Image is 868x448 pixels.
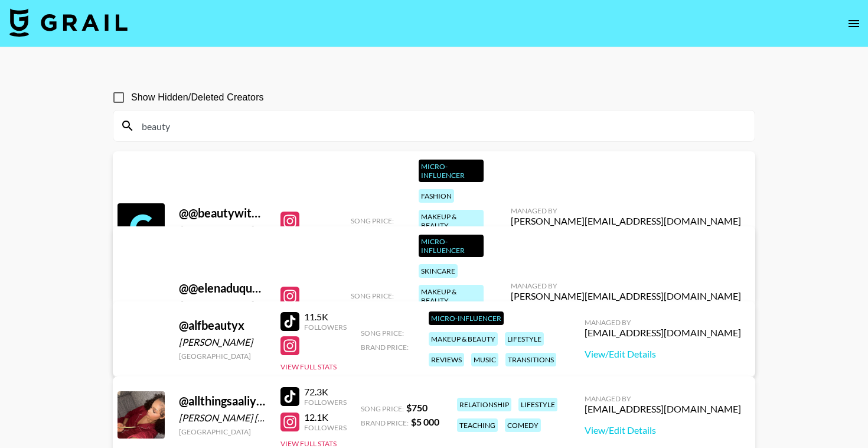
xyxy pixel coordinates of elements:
[505,332,544,346] div: lifestyle
[511,290,741,302] div: [PERSON_NAME][EMAIL_ADDRESS][DOMAIN_NAME]
[585,403,741,415] div: [EMAIL_ADDRESS][DOMAIN_NAME]
[419,285,484,307] div: makeup & beauty
[179,206,266,220] div: @ @beautywithbeth1
[179,412,266,424] div: [PERSON_NAME] [PERSON_NAME]
[361,404,404,413] span: Song Price:
[304,411,347,423] div: 12.1K
[304,398,347,407] div: Followers
[419,235,484,257] div: Micro-Influencer
[304,323,347,332] div: Followers
[511,215,741,227] div: [PERSON_NAME][EMAIL_ADDRESS][DOMAIN_NAME]
[585,394,741,403] div: Managed By
[9,8,128,37] img: Grail Talent
[179,394,266,408] div: @ allthingsaaliyah
[457,398,511,411] div: relationship
[304,423,347,432] div: Followers
[518,398,557,411] div: lifestyle
[179,299,266,311] div: [PERSON_NAME]
[505,418,541,432] div: comedy
[361,329,404,337] span: Song Price:
[411,416,439,427] strong: $ 5 000
[419,210,484,232] div: makeup & beauty
[179,352,266,361] div: [GEOGRAPHIC_DATA]
[505,353,556,366] div: transitions
[361,418,409,427] span: Brand Price:
[131,90,264,105] span: Show Hidden/Deleted Creators
[179,281,266,296] div: @ @elenaduquebeauty
[179,318,266,333] div: @ alfbeautyx
[511,281,741,290] div: Managed By
[406,402,428,413] strong: $ 750
[457,418,498,432] div: teaching
[179,336,266,348] div: [PERSON_NAME]
[419,189,454,203] div: fashion
[304,311,347,323] div: 11.5K
[429,353,464,366] div: reviews
[429,332,498,346] div: makeup & beauty
[585,348,741,360] a: View/Edit Details
[179,224,266,236] div: [PERSON_NAME]
[304,386,347,398] div: 72.3K
[429,311,504,325] div: Micro-Influencer
[585,424,741,436] a: View/Edit Details
[361,343,409,352] span: Brand Price:
[135,116,748,135] input: Search by User Name
[842,12,866,35] button: open drawer
[280,362,337,371] button: View Full Stats
[585,327,741,339] div: [EMAIL_ADDRESS][DOMAIN_NAME]
[351,291,394,300] span: Song Price:
[419,264,458,278] div: skincare
[351,216,394,225] span: Song Price:
[179,427,266,436] div: [GEOGRAPHIC_DATA]
[585,318,741,327] div: Managed By
[511,206,741,215] div: Managed By
[280,439,337,448] button: View Full Stats
[419,160,484,182] div: Micro-Influencer
[471,353,498,366] div: music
